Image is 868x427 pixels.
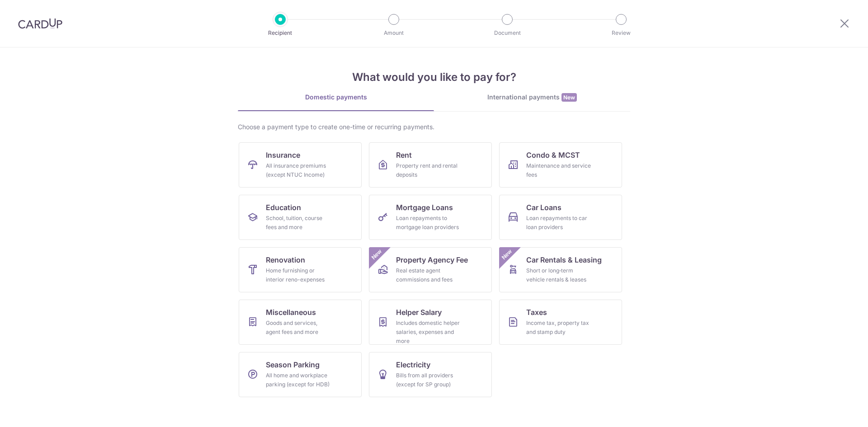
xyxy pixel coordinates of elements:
[266,214,331,232] div: School, tuition, course fees and more
[239,300,362,345] a: MiscellaneousGoods and services, agent fees and more
[369,300,492,345] a: Helper SalaryIncludes domestic helper salaries, expenses and more
[526,307,547,318] span: Taxes
[266,307,316,318] span: Miscellaneous
[396,254,468,265] span: Property Agency Fee
[396,202,453,213] span: Mortgage Loans
[396,307,442,318] span: Helper Salary
[526,214,591,232] div: Loan repayments to car loan providers
[396,371,461,389] div: Bills from all providers (except for SP group)
[396,150,412,160] span: Rent
[239,352,362,397] a: Season ParkingAll home and workplace parking (except for HDB)
[396,319,461,346] div: Includes domestic helper salaries, expenses and more
[526,266,591,284] div: Short or long‑term vehicle rentals & leases
[369,247,492,292] a: Property Agency FeeReal estate agent commissions and feesNew
[499,300,622,345] a: TaxesIncome tax, property tax and stamp duty
[369,247,384,262] span: New
[239,142,362,188] a: InsuranceAll insurance premiums (except NTUC Income)
[266,319,331,337] div: Goods and services, agent fees and more
[499,195,622,240] a: Car LoansLoan repayments to car loan providers
[238,122,630,131] div: Choose a payment type to create one-time or recurring payments.
[588,28,655,38] p: Review
[396,359,430,370] span: Electricity
[238,69,630,85] h4: What would you like to pay for?
[396,214,461,232] div: Loan repayments to mortgage loan providers
[369,142,492,188] a: RentProperty rent and rental deposits
[266,359,320,370] span: Season Parking
[266,202,301,213] span: Education
[239,195,362,240] a: EducationSchool, tuition, course fees and more
[810,400,859,422] iframe: Opens a widget where you can find more information
[561,93,577,102] span: New
[526,319,591,337] div: Income tax, property tax and stamp duty
[266,266,331,284] div: Home furnishing or interior reno-expenses
[266,161,331,179] div: All insurance premiums (except NTUC Income)
[526,254,602,265] span: Car Rentals & Leasing
[238,93,434,102] div: Domestic payments
[18,18,62,29] img: CardUp
[499,247,622,292] a: Car Rentals & LeasingShort or long‑term vehicle rentals & leasesNew
[266,254,305,265] span: Renovation
[247,28,314,38] p: Recipient
[396,161,461,179] div: Property rent and rental deposits
[239,247,362,292] a: RenovationHome furnishing or interior reno-expenses
[526,202,561,213] span: Car Loans
[266,371,331,389] div: All home and workplace parking (except for HDB)
[499,142,622,188] a: Condo & MCSTMaintenance and service fees
[266,150,300,160] span: Insurance
[500,247,514,262] span: New
[474,28,541,38] p: Document
[396,266,461,284] div: Real estate agent commissions and fees
[526,150,580,160] span: Condo & MCST
[369,195,492,240] a: Mortgage LoansLoan repayments to mortgage loan providers
[434,93,630,102] div: International payments
[526,161,591,179] div: Maintenance and service fees
[360,28,427,38] p: Amount
[369,352,492,397] a: ElectricityBills from all providers (except for SP group)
